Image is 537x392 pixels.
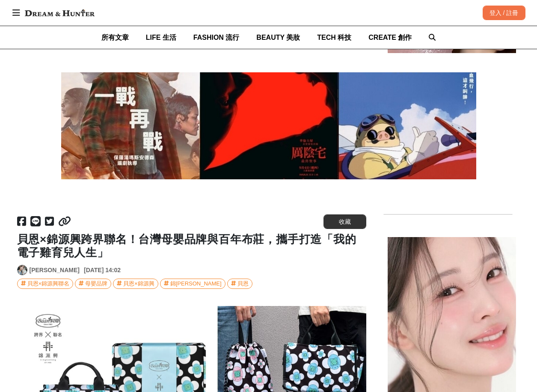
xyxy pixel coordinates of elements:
a: LIFE 生活 [146,26,176,49]
div: 貝恩×錦源興聯名 [27,279,70,288]
div: 母嬰品牌 [85,279,107,288]
div: 貝恩×錦源興 [123,279,154,288]
div: [DATE] 14:02 [84,266,121,275]
a: 貝恩×錦源興聯名 [17,279,74,289]
a: [PERSON_NAME] [30,266,80,275]
a: 貝恩 [227,279,252,289]
div: 登入 / 註冊 [483,6,525,20]
img: 2025「9月上映電影推薦」：厲陰宅：最終聖事、紅豬、一戰再戰...快加入必看片單 [61,72,476,179]
img: Avatar [18,265,27,275]
a: 母嬰品牌 [75,279,111,289]
a: 錦[PERSON_NAME] [160,279,225,289]
div: 錦[PERSON_NAME] [170,279,222,288]
a: CREATE 創作 [368,26,412,49]
span: 所有文章 [101,34,129,41]
span: TECH 科技 [317,34,351,41]
span: BEAUTY 美妝 [256,34,300,41]
a: 所有文章 [101,26,129,49]
span: CREATE 創作 [368,34,412,41]
h1: 貝恩×錦源興跨界聯名！台灣母嬰品牌與百年布莊，攜手打造「我的電子雞育兒人生」 [17,233,366,259]
a: FASHION 流行 [193,26,240,49]
a: Avatar [17,265,27,275]
a: TECH 科技 [317,26,351,49]
span: LIFE 生活 [146,34,176,41]
img: Dream & Hunter [21,5,99,21]
span: FASHION 流行 [193,34,240,41]
button: 收藏 [323,214,366,229]
a: BEAUTY 美妝 [256,26,300,49]
div: 貝恩 [237,279,249,288]
a: 貝恩×錦源興 [113,279,158,289]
